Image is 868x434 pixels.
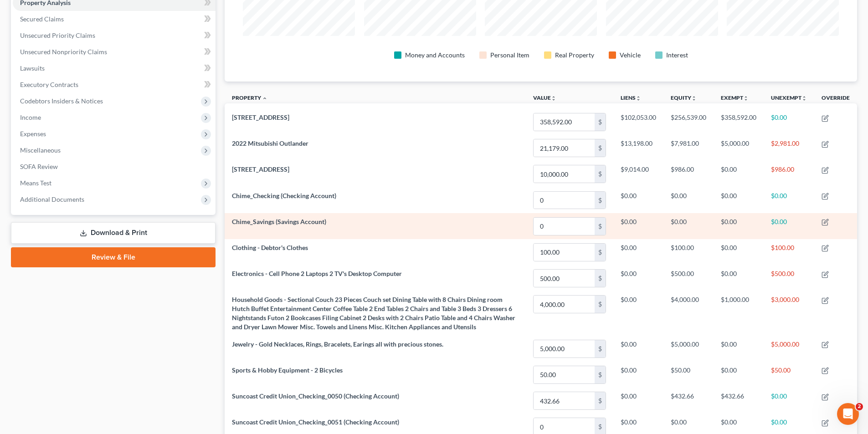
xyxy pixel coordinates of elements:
span: Income [20,113,41,121]
span: Lawsuits [20,64,45,72]
td: $0.00 [613,187,663,213]
span: Unsecured Priority Claims [20,31,95,39]
a: Unexemptunfold_more [771,94,807,101]
div: $ [595,392,606,409]
a: Unsecured Priority Claims [13,27,216,44]
td: $500.00 [764,265,814,291]
a: Lawsuits [13,60,216,77]
span: Expenses [20,130,46,138]
td: $1,000.00 [714,291,764,336]
td: $50.00 [764,362,814,388]
td: $13,198.00 [613,135,663,161]
input: 0.00 [534,113,595,131]
div: $ [595,296,606,313]
span: Suncoast Credit Union_Checking_0051 (Checking Account) [232,418,399,426]
td: $0.00 [613,362,663,388]
th: Override [814,89,857,109]
div: $ [595,113,606,131]
span: Executory Contracts [20,81,78,88]
div: $ [595,340,606,357]
span: Suncoast Credit Union_Checking_0050 (Checking Account) [232,392,399,400]
td: $256,539.00 [663,109,714,135]
a: Property expand_less [232,94,267,101]
i: unfold_more [691,96,697,101]
td: $5,000.00 [714,135,764,161]
td: $0.00 [714,362,764,388]
td: $0.00 [714,213,764,239]
td: $500.00 [663,265,714,291]
td: $0.00 [714,161,764,187]
span: Sports & Hobby Equipment - 2 Bicycles [232,366,343,374]
a: Liensunfold_more [621,94,641,101]
td: $0.00 [613,265,663,291]
div: $ [595,165,606,183]
td: $9,014.00 [613,161,663,187]
span: [STREET_ADDRESS] [232,113,289,121]
span: Household Goods - Sectional Couch 23 Pieces Couch set Dining Table with 8 Chairs Dining room Hutc... [232,296,515,331]
td: $100.00 [764,239,814,265]
td: $0.00 [714,187,764,213]
span: Additional Documents [20,195,84,203]
span: Jewelry - Gold Necklaces, Rings, Bracelets, Earings all with precious stones. [232,340,443,348]
input: 0.00 [534,340,595,357]
div: $ [595,244,606,261]
span: Chime_Savings (Savings Account) [232,218,326,225]
input: 0.00 [534,296,595,313]
td: $0.00 [714,239,764,265]
td: $0.00 [764,109,814,135]
span: Chime_Checking (Checking Account) [232,192,336,199]
td: $0.00 [613,291,663,336]
td: $0.00 [714,336,764,362]
span: [STREET_ADDRESS] [232,165,289,173]
td: $3,000.00 [764,291,814,336]
td: $4,000.00 [663,291,714,336]
a: Review & File [11,247,216,267]
input: 0.00 [534,392,595,409]
input: 0.00 [534,165,595,183]
td: $0.00 [663,213,714,239]
a: Exemptunfold_more [721,94,749,101]
span: Unsecured Nonpriority Claims [20,48,107,56]
span: Secured Claims [20,15,64,23]
div: Real Property [555,51,594,60]
span: Codebtors Insiders & Notices [20,97,103,105]
input: 0.00 [534,218,595,235]
td: $0.00 [764,388,814,414]
a: Secured Claims [13,11,216,27]
a: Valueunfold_more [533,94,556,101]
input: 0.00 [534,192,595,209]
td: $2,981.00 [764,135,814,161]
div: $ [595,270,606,287]
td: $0.00 [764,213,814,239]
i: unfold_more [636,96,641,101]
td: $50.00 [663,362,714,388]
td: $102,053.00 [613,109,663,135]
input: 0.00 [534,270,595,287]
a: Equityunfold_more [671,94,697,101]
td: $432.66 [663,388,714,414]
span: Electronics - Cell Phone 2 Laptops 2 TV's Desktop Computer [232,270,402,277]
td: $0.00 [613,336,663,362]
span: Miscellaneous [20,146,61,154]
div: Personal Item [490,51,529,60]
td: $986.00 [764,161,814,187]
td: $0.00 [714,265,764,291]
a: SOFA Review [13,158,216,175]
td: $0.00 [613,239,663,265]
input: 0.00 [534,139,595,157]
td: $0.00 [764,187,814,213]
td: $986.00 [663,161,714,187]
div: Interest [666,51,688,60]
div: Vehicle [620,51,641,60]
i: unfold_more [551,96,556,101]
a: Unsecured Nonpriority Claims [13,44,216,60]
td: $100.00 [663,239,714,265]
td: $5,000.00 [663,336,714,362]
div: $ [595,139,606,157]
div: $ [595,218,606,235]
i: expand_less [262,96,267,101]
td: $0.00 [613,388,663,414]
div: $ [595,192,606,209]
td: $0.00 [613,213,663,239]
i: unfold_more [801,96,807,101]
